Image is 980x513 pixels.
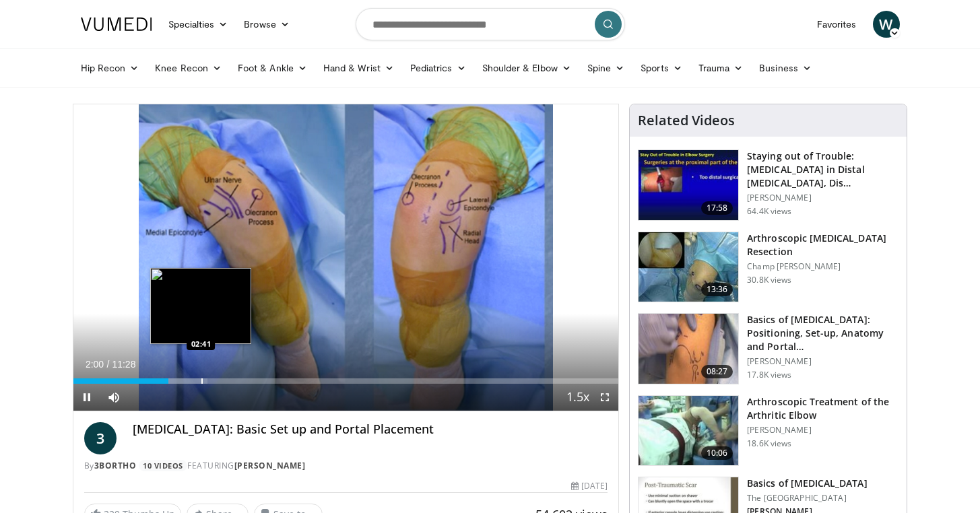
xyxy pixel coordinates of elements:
a: 17:58 Staying out of Trouble: [MEDICAL_DATA] in Distal [MEDICAL_DATA], Dis… [PERSON_NAME] 64.4K v... [638,149,899,221]
a: 08:27 Basics of [MEDICAL_DATA]: Positioning, Set-up, Anatomy and Portal… [PERSON_NAME] 17.8K views [638,313,899,384]
img: b6cb6368-1f97-4822-9cbd-ab23a8265dd2.150x105_q85_crop-smart_upscale.jpg [639,314,738,384]
p: Champ [PERSON_NAME] [747,261,899,272]
p: 30.8K views [747,275,791,285]
img: 1004753_3.png.150x105_q85_crop-smart_upscale.jpg [639,232,738,302]
span: 2:00 [86,359,104,370]
span: 10:06 [701,446,733,460]
a: Shoulder & Elbow [474,55,579,81]
h3: Arthroscopic Treatment of the Arthritic Elbow [747,395,899,422]
a: 10 Videos [139,460,188,471]
button: Pause [73,384,100,411]
p: [PERSON_NAME] [747,193,899,203]
p: 17.8K views [747,370,791,380]
a: 3bortho [94,460,137,471]
a: Trauma [690,55,752,81]
div: [DATE] [571,480,608,492]
img: 38495_0000_3.png.150x105_q85_crop-smart_upscale.jpg [639,396,738,466]
a: Favorites [809,11,865,38]
a: [PERSON_NAME] [234,460,306,471]
h4: Related Videos [638,112,735,129]
p: [PERSON_NAME] [747,356,899,367]
img: image.jpeg [150,268,251,344]
a: Specialties [160,11,236,38]
span: 13:36 [701,283,733,296]
a: Spine [579,55,632,81]
h3: Basics of [MEDICAL_DATA]: Positioning, Set-up, Anatomy and Portal… [747,313,899,353]
p: [PERSON_NAME] [747,425,899,436]
button: Playback Rate [564,384,591,411]
a: Hip Recon [73,55,148,81]
span: 17:58 [701,201,733,215]
h4: [MEDICAL_DATA]: Basic Set up and Portal Placement [133,422,608,437]
a: Sports [632,55,690,81]
a: Browse [236,11,298,38]
div: By FEATURING [84,460,608,472]
button: Fullscreen [591,384,618,411]
a: Business [751,55,820,81]
a: Knee Recon [147,55,230,81]
p: 64.4K views [747,206,791,217]
h3: Arthroscopic [MEDICAL_DATA] Resection [747,232,899,259]
p: 18.6K views [747,438,791,449]
h3: Staying out of Trouble: [MEDICAL_DATA] in Distal [MEDICAL_DATA], Dis… [747,149,899,190]
h3: Basics of [MEDICAL_DATA] [747,477,867,490]
p: The [GEOGRAPHIC_DATA] [747,493,867,504]
video-js: Video Player [73,104,619,411]
a: W [873,11,900,38]
a: Hand & Wrist [315,55,402,81]
img: VuMedi Logo [81,18,152,31]
span: / [107,359,110,370]
span: 08:27 [701,365,733,378]
span: 11:28 [112,359,135,370]
img: Q2xRg7exoPLTwO8X4xMDoxOjB1O8AjAz_1.150x105_q85_crop-smart_upscale.jpg [639,150,738,220]
a: 13:36 Arthroscopic [MEDICAL_DATA] Resection Champ [PERSON_NAME] 30.8K views [638,232,899,303]
button: Mute [100,384,127,411]
a: Pediatrics [402,55,474,81]
a: 3 [84,422,117,454]
a: Foot & Ankle [230,55,315,81]
a: 10:06 Arthroscopic Treatment of the Arthritic Elbow [PERSON_NAME] 18.6K views [638,395,899,467]
input: Search topics, interventions [356,8,625,40]
div: Progress Bar [73,378,619,384]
